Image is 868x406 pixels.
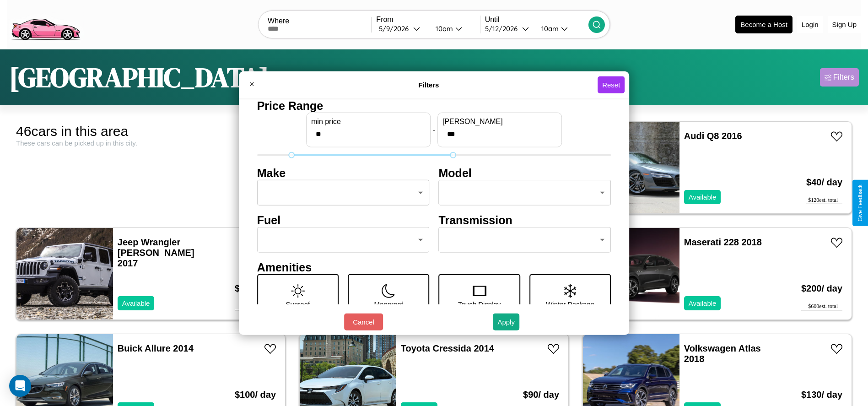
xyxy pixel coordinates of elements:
h3: $ 200 / day [801,274,842,303]
div: 10am [431,24,455,33]
h4: Filters [260,81,598,89]
a: Volkswagen Atlas 2018 [684,343,761,364]
p: Moonroof [374,298,403,310]
button: Reset [598,76,625,93]
div: Filters [833,73,854,82]
label: [PERSON_NAME] [442,117,557,125]
a: Maserati 228 2018 [684,237,762,247]
p: Available [122,297,150,309]
div: These cars can be picked up in this city. [16,139,286,147]
button: Filters [820,68,859,87]
label: min price [311,117,426,125]
label: From [376,16,480,24]
p: Winter Package [546,298,594,310]
h3: $ 180 / day [235,274,276,303]
button: 10am [534,24,588,33]
p: Available [689,297,717,309]
div: 5 / 12 / 2026 [485,24,522,33]
a: Buick Allure 2014 [118,343,194,353]
div: $ 540 est. total [235,303,276,310]
p: Sunroof [286,298,310,310]
label: Until [485,16,588,24]
h1: [GEOGRAPHIC_DATA] [9,59,269,96]
h4: Fuel [257,213,430,227]
a: Audi Q8 2016 [684,131,742,141]
p: Available [689,191,717,203]
label: Where [268,17,371,25]
img: logo [7,5,84,43]
button: 5/9/2026 [376,24,428,33]
div: Open Intercom Messenger [9,375,31,397]
button: Apply [493,314,519,330]
h4: Price Range [257,99,611,112]
div: $ 120 est. total [806,197,842,204]
h4: Amenities [257,260,611,274]
h4: Transmission [439,213,611,227]
div: 5 / 9 / 2026 [379,24,413,33]
h4: Model [439,166,611,179]
div: 46 cars in this area [16,124,286,139]
button: Sign Up [828,16,861,33]
div: $ 600 est. total [801,303,842,310]
div: Give Feedback [857,184,863,222]
p: Touch Display [458,298,501,310]
div: 10am [537,24,561,33]
button: Login [797,16,823,33]
h4: Make [257,166,430,179]
p: - [433,124,435,136]
button: Cancel [344,314,383,330]
h3: $ 40 / day [806,168,842,197]
button: Become a Host [735,16,793,33]
a: Jeep Wrangler [PERSON_NAME] 2017 [118,237,194,268]
button: 10am [428,24,480,33]
a: Toyota Cressida 2014 [401,343,494,353]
